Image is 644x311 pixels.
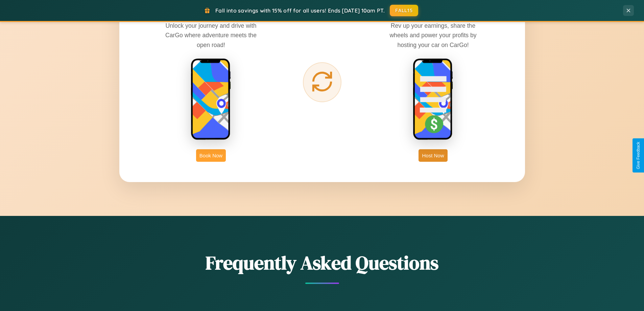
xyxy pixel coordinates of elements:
span: Fall into savings with 15% off for all users! Ends [DATE] 10am PT. [215,7,385,14]
button: FALL15 [390,5,418,16]
p: Unlock your journey and drive with CarGo where adventure meets the open road! [160,21,262,49]
div: Give Feedback [636,142,641,169]
button: Book Now [196,149,226,162]
h2: Frequently Asked Questions [119,250,525,276]
p: Rev up your earnings, share the wheels and power your profits by hosting your car on CarGo! [382,21,484,49]
img: rent phone [191,58,231,141]
button: Host Now [419,149,447,162]
img: host phone [413,58,453,141]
